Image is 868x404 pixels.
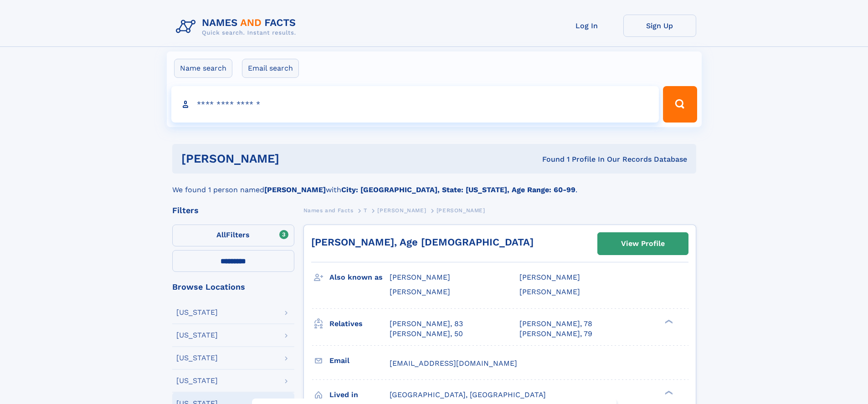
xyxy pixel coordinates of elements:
div: [US_STATE] [176,332,218,339]
a: [PERSON_NAME], 83 [390,319,463,329]
a: [PERSON_NAME], 79 [519,329,592,339]
a: [PERSON_NAME], 78 [519,319,592,329]
span: [PERSON_NAME] [519,273,580,281]
h3: Lived in [329,387,390,403]
button: Search Button [663,86,697,123]
a: Log In [550,15,623,37]
a: Sign Up [623,15,696,37]
h1: [PERSON_NAME] [181,153,411,164]
div: Found 1 Profile In Our Records Database [411,154,687,164]
span: All [216,230,226,239]
span: [PERSON_NAME] [390,287,450,296]
div: View Profile [621,233,665,254]
div: ❯ [663,318,673,324]
b: [PERSON_NAME] [264,185,326,194]
span: [GEOGRAPHIC_DATA], [GEOGRAPHIC_DATA] [390,390,546,399]
span: [PERSON_NAME] [519,287,580,296]
span: [EMAIL_ADDRESS][DOMAIN_NAME] [390,359,517,368]
a: T [364,205,367,216]
a: [PERSON_NAME] [377,205,426,216]
a: View Profile [598,233,688,255]
label: Email search [242,59,299,78]
span: T [364,207,367,214]
span: [PERSON_NAME] [437,207,485,214]
div: We found 1 person named with . [172,174,696,195]
a: Names and Facts [303,205,354,216]
div: [US_STATE] [176,309,218,316]
span: [PERSON_NAME] [377,207,426,214]
img: Logo Names and Facts [172,15,303,39]
input: search input [171,86,659,123]
div: ❯ [663,389,673,395]
div: [US_STATE] [176,354,218,362]
div: Filters [172,206,294,215]
label: Name search [174,59,232,78]
span: [PERSON_NAME] [390,273,450,281]
a: [PERSON_NAME], Age [DEMOGRAPHIC_DATA] [311,236,534,248]
div: Browse Locations [172,283,294,291]
h3: Email [329,353,390,368]
a: [PERSON_NAME], 50 [390,329,463,339]
h3: Relatives [329,316,390,332]
b: City: [GEOGRAPHIC_DATA], State: [US_STATE], Age Range: 60-99 [341,185,575,194]
div: [US_STATE] [176,377,218,384]
label: Filters [172,225,294,246]
h3: Also known as [329,270,390,285]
